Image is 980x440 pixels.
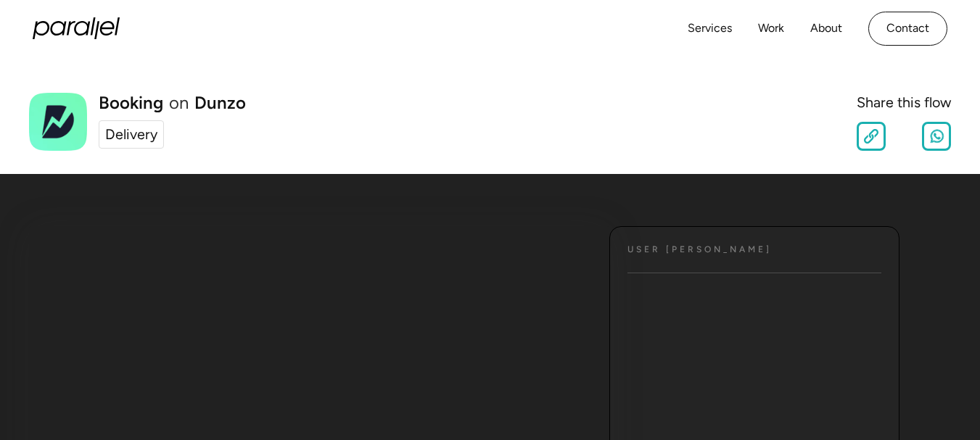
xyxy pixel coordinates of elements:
[33,17,120,39] a: home
[169,94,189,112] div: on
[105,124,157,146] div: Delivery
[688,18,732,39] a: Services
[857,92,951,114] div: Share this flow
[99,120,164,149] a: Delivery
[194,94,246,112] a: Dunzo
[627,244,772,255] h4: User [PERSON_NAME]
[758,18,784,39] a: Work
[810,18,842,39] a: About
[99,94,163,112] h1: Booking
[868,12,947,46] a: Contact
